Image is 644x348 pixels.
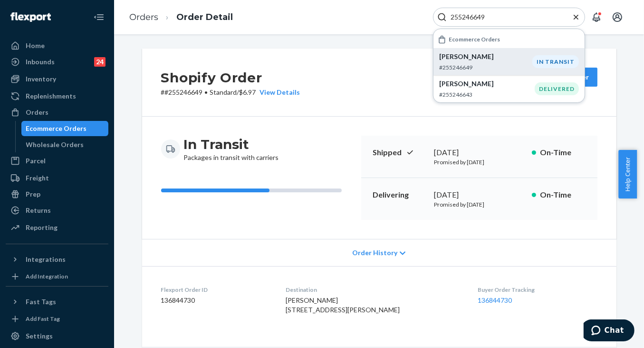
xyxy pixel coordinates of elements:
div: Inventory [26,74,56,84]
p: On-Time [540,147,586,158]
button: Fast Tags [6,294,108,309]
div: Ecommerce Orders [26,124,87,133]
div: Inbounds [26,57,55,67]
p: Promised by [DATE] [434,158,524,166]
span: • [205,88,208,96]
a: Orders [6,105,108,120]
dt: Flexport Order ID [161,286,271,294]
div: Prep [26,189,40,199]
p: Shipped [373,147,427,158]
div: Freight [26,173,49,183]
div: Fast Tags [26,297,56,307]
button: Help Center [618,150,637,199]
a: Ecommerce Orders [21,121,109,136]
input: Search Input [447,12,564,22]
p: # #255246649 / $6.97 [161,88,300,97]
span: Standard [210,88,237,96]
div: Home [26,41,45,50]
div: Add Fast Tag [26,315,60,323]
div: DELIVERED [535,82,579,95]
button: Close Search [571,12,581,22]
img: Flexport logo [10,12,51,22]
div: Parcel [26,156,46,166]
div: Packages in transit with carriers [184,136,279,162]
a: Inbounds24 [6,54,108,70]
ol: breadcrumbs [122,3,240,31]
a: Wholesale Orders [21,137,109,152]
p: #255246649 [439,63,532,71]
dt: Buyer Order Tracking [478,286,597,294]
button: Close Navigation [89,8,108,27]
span: Order History [352,248,397,258]
div: Returns [26,206,51,215]
span: [PERSON_NAME] [STREET_ADDRESS][PERSON_NAME] [286,296,400,314]
a: Add Fast Tag [6,313,108,325]
button: Integrations [6,252,108,267]
div: Reporting [26,223,58,232]
div: [DATE] [434,189,524,200]
p: #255246643 [439,90,535,99]
p: [PERSON_NAME] [439,52,532,61]
div: Add Integration [26,272,68,280]
button: Open account menu [608,8,627,27]
a: Inventory [6,71,108,87]
div: Settings [26,331,53,341]
a: Orders [129,12,158,22]
h3: In Transit [184,136,279,153]
button: Open notifications [587,8,606,27]
p: Delivering [373,189,427,200]
div: 24 [94,57,106,67]
p: On-Time [540,189,586,200]
div: Wholesale Orders [26,140,84,149]
div: Orders [26,108,48,117]
a: Freight [6,170,108,186]
a: Add Integration [6,271,108,282]
a: Returns [6,203,108,218]
a: Prep [6,187,108,202]
dd: 136844730 [161,296,271,305]
a: Home [6,38,108,53]
div: [DATE] [434,147,524,158]
div: Integrations [26,255,66,264]
a: Settings [6,328,108,344]
a: Reporting [6,220,108,235]
div: Replenishments [26,91,76,101]
a: Replenishments [6,89,108,104]
iframe: Opens a widget where you can chat to one of our agents [584,319,634,343]
h2: Shopify Order [161,68,300,88]
svg: Search Icon [437,12,447,22]
a: Parcel [6,153,108,169]
p: Promised by [DATE] [434,200,524,209]
a: Order Detail [176,12,233,22]
a: 136844730 [478,296,512,304]
h6: Ecommerce Orders [449,36,500,42]
button: View Details [256,88,300,97]
div: IN TRANSIT [532,55,579,68]
dt: Destination [286,286,462,294]
p: [PERSON_NAME] [439,79,535,89]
